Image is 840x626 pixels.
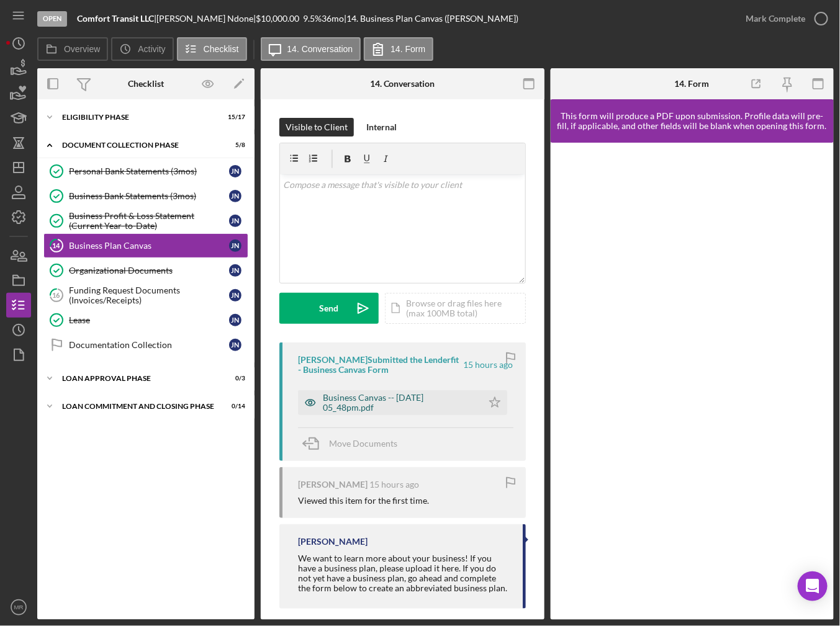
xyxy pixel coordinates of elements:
button: Move Documents [298,428,410,459]
label: Activity [138,44,165,54]
div: 0 / 14 [223,403,245,410]
label: Checklist [204,44,239,54]
div: [PERSON_NAME] [298,480,368,490]
button: 14. Conversation [261,37,361,61]
div: 14. Conversation [370,79,435,89]
time: 2025-08-14 21:48 [464,360,513,370]
button: Mark Complete [733,6,834,31]
a: Documentation CollectionJN [43,333,248,357]
div: Business Profit & Loss Statement (Current Year-to-Date) [69,211,229,231]
label: 14. Form [391,44,425,54]
div: J N [229,190,242,202]
div: 15 / 17 [223,114,245,121]
button: MR [6,595,31,620]
button: 14. Form [364,37,433,61]
div: 5 / 8 [223,141,245,149]
span: Move Documents [329,438,397,449]
a: Business Profit & Loss Statement (Current Year-to-Date)JN [43,208,248,233]
div: Viewed this item for the first time. [298,496,429,506]
div: J N [229,314,242,326]
div: Loan Commitment and Closing Phase [62,403,214,410]
div: Document Collection Phase [62,141,214,149]
div: Eligibility Phase [62,114,214,121]
div: Open Intercom Messenger [798,571,828,601]
label: Overview [64,44,100,54]
div: [PERSON_NAME] [298,537,368,547]
a: 14Business Plan CanvasJN [43,233,248,258]
div: Business Canvas -- [DATE] 05_48pm.pdf [323,393,476,413]
div: Lease [69,315,229,325]
div: Internal [366,118,397,136]
button: Checklist [177,37,247,61]
div: 14. Form [675,79,710,89]
div: 0 / 3 [223,375,245,382]
button: Overview [37,37,108,61]
button: Internal [360,118,403,136]
div: | 14. Business Plan Canvas ([PERSON_NAME]) [344,14,518,24]
div: J N [229,289,242,302]
div: Funding Request Documents (Invoices/Receipts) [69,285,229,305]
div: [PERSON_NAME] Submitted the Lenderfit - Business Canvas Form [298,355,462,375]
a: Personal Bank Statements (3mos)JN [43,159,248,184]
b: Comfort Transit LLC [77,13,154,24]
tspan: 16 [53,291,61,299]
div: Documentation Collection [69,340,229,350]
tspan: 14 [53,241,61,249]
div: J N [229,165,242,177]
div: Organizational Documents [69,266,229,275]
div: Personal Bank Statements (3mos) [69,166,229,176]
label: 14. Conversation [287,44,353,54]
div: This form will produce a PDF upon submission. Profile data will pre-fill, if applicable, and othe... [557,111,828,131]
a: Organizational DocumentsJN [43,258,248,283]
time: 2025-08-14 21:43 [369,480,419,490]
div: Loan Approval Phase [62,375,214,382]
div: 36 mo [322,14,344,24]
div: Business Bank Statements (3mos) [69,191,229,201]
div: Visible to Client [286,118,348,136]
div: We want to learn more about your business! If you have a business plan, please upload it here. If... [298,553,510,593]
text: MR [14,604,24,611]
div: Checklist [128,79,164,89]
div: Open [37,11,67,27]
div: Mark Complete [746,6,806,31]
div: | [77,14,156,24]
iframe: Lenderfit form [563,155,823,607]
div: Business Plan Canvas [69,241,229,251]
button: Visible to Client [279,118,354,136]
div: J N [229,264,242,277]
a: 16Funding Request Documents (Invoices/Receipts)JN [43,283,248,308]
div: [PERSON_NAME] Ndone | [156,14,256,24]
button: Activity [111,37,173,61]
div: 9.5 % [303,14,322,24]
div: $10,000.00 [256,14,303,24]
a: Business Bank Statements (3mos)JN [43,184,248,208]
div: Send [320,293,339,324]
div: J N [229,339,242,351]
a: LeaseJN [43,308,248,333]
div: J N [229,215,242,227]
button: Business Canvas -- [DATE] 05_48pm.pdf [298,390,507,415]
button: Send [279,293,379,324]
div: J N [229,239,242,252]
